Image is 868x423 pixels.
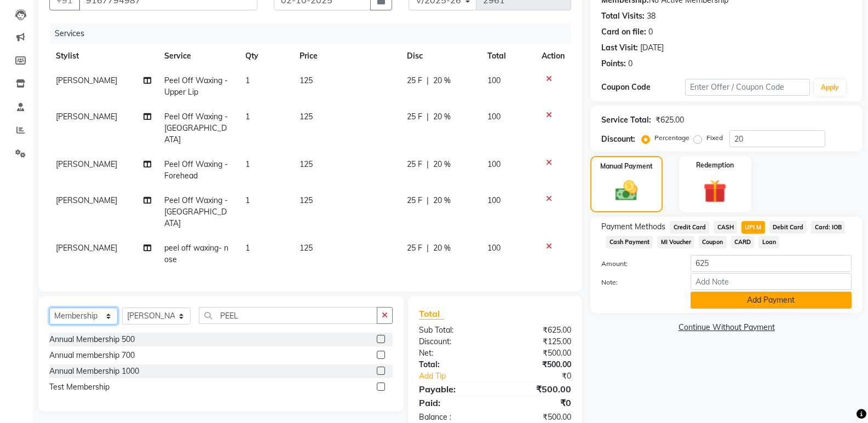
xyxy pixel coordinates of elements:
[691,292,852,309] button: Add Payment
[495,336,579,347] div: ₹125.00
[433,242,451,254] span: 20 %
[741,221,765,234] span: UPI M
[50,24,579,44] div: Services
[696,177,734,206] img: _gift.svg
[593,277,682,287] label: Note:
[433,159,451,170] span: 20 %
[670,221,709,234] span: Credit Card
[164,195,228,228] span: Peel Off Waxing - [GEOGRAPHIC_DATA]
[56,243,117,253] span: [PERSON_NAME]
[56,112,117,121] span: [PERSON_NAME]
[56,195,117,205] span: [PERSON_NAME]
[606,236,653,248] span: Cash Payment
[495,325,579,336] div: ₹625.00
[407,242,422,254] span: 25 F
[495,396,579,409] div: ₹0
[601,82,685,93] div: Coupon Code
[487,159,501,169] span: 100
[411,412,495,423] div: Balance :
[245,159,250,169] span: 1
[487,243,501,253] span: 100
[245,76,250,85] span: 1
[164,243,228,264] span: peel off waxing- nose
[239,44,293,68] th: Qty
[608,178,645,204] img: _cash.svg
[691,255,852,272] input: Amount
[419,308,444,320] span: Total
[593,259,682,269] label: Amount:
[407,111,422,123] span: 25 F
[411,396,495,409] div: Paid:
[293,44,400,68] th: Price
[427,75,429,86] span: |
[535,44,571,68] th: Action
[656,114,684,126] div: ₹625.00
[411,383,495,396] div: Payable:
[411,359,495,370] div: Total:
[691,273,852,290] input: Add Note
[706,133,723,143] label: Fixed
[427,159,429,170] span: |
[427,111,429,123] span: |
[411,325,495,336] div: Sub Total:
[495,359,579,370] div: ₹500.00
[731,236,755,248] span: CARD
[411,370,509,382] a: Add Tip
[814,79,846,96] button: Apply
[400,44,481,68] th: Disc
[758,236,779,248] span: Loan
[433,195,451,206] span: 20 %
[601,42,638,54] div: Last Visit:
[600,161,653,171] label: Manual Payment
[654,133,689,143] label: Percentage
[164,159,228,181] span: Peel Off Waxing - Forehead
[696,160,734,170] label: Redemption
[56,76,117,85] span: [PERSON_NAME]
[657,236,694,248] span: MI Voucher
[601,134,635,145] div: Discount:
[427,242,429,254] span: |
[49,350,135,361] div: Annual membership 700
[300,195,313,205] span: 125
[487,76,501,85] span: 100
[164,76,228,97] span: Peel Off Waxing - Upper Lip
[49,334,135,345] div: Annual Membership 500
[487,195,501,205] span: 100
[407,159,422,170] span: 25 F
[699,236,727,248] span: Coupon
[714,221,737,234] span: CASH
[300,112,313,121] span: 125
[164,112,228,144] span: Peel Off Waxing - [GEOGRAPHIC_DATA]
[601,221,665,233] span: Payment Methods
[300,159,313,169] span: 125
[601,10,645,22] div: Total Visits:
[640,42,664,54] div: [DATE]
[300,243,313,253] span: 125
[601,26,646,38] div: Card on file:
[647,10,656,22] div: 38
[648,26,653,38] div: 0
[487,112,501,121] span: 100
[433,111,451,123] span: 20 %
[245,243,250,253] span: 1
[495,383,579,396] div: ₹500.00
[427,195,429,206] span: |
[433,75,451,86] span: 20 %
[481,44,535,68] th: Total
[495,412,579,423] div: ₹500.00
[628,58,633,69] div: 0
[49,366,139,377] div: Annual Membership 1000
[601,114,651,126] div: Service Total:
[158,44,239,68] th: Service
[811,221,845,234] span: Card: IOB
[769,221,807,234] span: Debit Card
[509,370,579,382] div: ₹0
[49,44,158,68] th: Stylist
[407,195,422,206] span: 25 F
[56,159,117,169] span: [PERSON_NAME]
[685,79,810,96] input: Enter Offer / Coupon Code
[49,381,110,393] div: Test Membership
[495,347,579,359] div: ₹500.00
[593,322,860,333] a: Continue Without Payment
[411,347,495,359] div: Net:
